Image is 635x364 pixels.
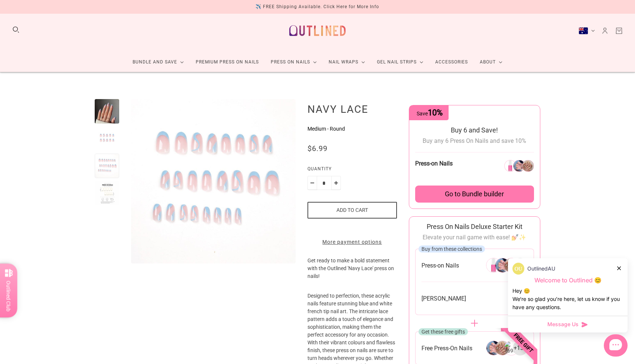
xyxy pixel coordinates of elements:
[615,27,623,35] a: Cart
[579,27,595,35] button: Australia
[371,52,429,72] a: Gel Nail Strips
[307,202,397,219] button: Add to cart
[417,111,443,117] span: Save
[131,99,296,263] img: Navy Lace-Press on Manicure-Outlined
[421,262,459,269] span: Press-on Nails
[131,99,296,263] modal-trigger: Enlarge product image
[307,176,317,190] button: Minus
[427,223,522,230] span: Press On Nails Deluxe Starter Kit
[429,52,474,72] a: Accessories
[307,165,397,176] label: Quantity
[190,52,265,72] a: Premium Press On Nails
[512,276,623,284] p: Welcome to Outlined 😊
[423,137,526,144] span: Buy any 6 Press On Nails and save 10%
[323,52,371,72] a: Nail Wraps
[527,265,555,273] p: OutlinedAU
[495,258,510,273] img: 266304946256-1
[285,15,350,46] a: Outlined
[474,52,508,72] a: About
[421,246,482,252] span: Buy from these collections
[486,258,501,273] img: 266304946256-0
[307,257,397,292] p: Get ready to make a bold statement with the Outlined 'Navy Lace' press on nails!
[421,344,472,352] span: Free Press-On Nails
[512,287,623,311] div: Hey 😊 We‘re so glad you’re here, let us know if you have any questions.
[307,238,397,246] a: More payment options
[504,258,519,273] img: 266304946256-2
[331,176,341,190] button: Plus
[12,26,20,34] button: Search
[451,126,498,134] span: Buy 6 and Save!
[445,190,504,198] span: Go to Bundle builder
[307,103,397,115] h1: Navy Lace
[421,295,466,302] span: [PERSON_NAME]
[512,263,524,275] img: data:image/png;base64,iVBORw0KGgoAAAANSUhEUgAAACQAAAAkCAYAAADhAJiYAAAC6klEQVR4AexVS2gUQRB9M7Ozs79...
[547,321,579,328] span: Message Us
[265,52,323,72] a: Press On Nails
[255,3,379,11] div: ✈️ FREE Shipping Available. Click Here for More Info
[307,125,397,133] p: Medium - Round
[423,234,526,241] span: Elevate your nail game with ease! 💅✨
[307,144,328,153] span: $6.99
[601,27,609,35] a: Account
[421,329,465,335] span: Get these free gifts
[415,160,453,167] span: Press-on Nails
[127,52,190,72] a: Bundle and Save
[428,108,443,117] span: 10%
